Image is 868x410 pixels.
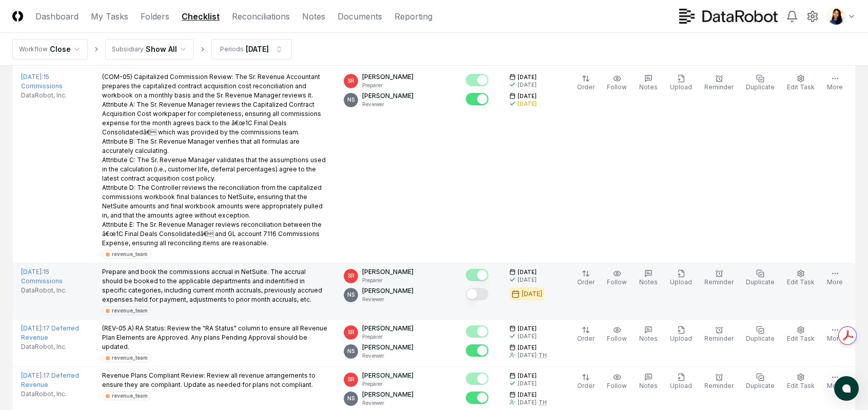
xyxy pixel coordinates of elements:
[702,324,736,345] button: Reminder
[670,335,692,342] span: Upload
[639,335,658,342] span: Notes
[828,8,844,25] img: ACg8ocKO-3G6UtcSn9a5p2PdI879Oh_tobqT7vJnb_FmuK1XD8isku4=s96-c
[102,371,327,389] p: Revenue Plans Compliant Review: Review all revenue arrangements to ensure they are compliant. Upd...
[575,267,597,289] button: Order
[825,72,845,94] button: More
[362,399,413,407] p: Reviewer
[518,352,537,359] div: [DATE]
[12,11,23,22] img: Logo
[21,324,79,341] a: [DATE]:17 Deferred Revenue
[522,289,542,299] div: [DATE]
[787,382,815,389] span: Edit Task
[639,382,658,389] span: Notes
[787,278,815,286] span: Edit Task
[637,371,660,393] button: Notes
[302,10,325,23] a: Notes
[825,267,845,289] button: More
[704,278,734,286] span: Reminder
[347,347,354,355] span: NS
[466,344,488,357] button: Mark complete
[21,372,79,388] a: [DATE]:17 Deferred Revenue
[575,72,597,94] button: Order
[607,83,627,91] span: Follow
[362,324,413,333] p: [PERSON_NAME]
[539,352,547,359] div: TH
[679,9,778,24] img: DataRobot logo
[347,96,354,104] span: NS
[702,72,736,94] button: Reminder
[639,83,658,91] span: Notes
[466,392,488,404] button: Mark complete
[670,382,692,389] span: Upload
[785,371,817,393] button: Edit Task
[605,324,629,345] button: Follow
[362,371,413,380] p: [PERSON_NAME]
[605,72,629,94] button: Follow
[362,72,413,82] p: [PERSON_NAME]
[744,72,777,94] button: Duplicate
[466,288,488,300] button: Mark complete
[670,278,692,286] span: Upload
[21,342,67,352] span: DataRobot, Inc.
[668,371,694,393] button: Upload
[466,373,488,385] button: Mark complete
[362,343,413,352] p: [PERSON_NAME]
[362,380,413,388] p: Preparer
[668,267,694,289] button: Upload
[338,10,382,23] a: Documents
[637,267,660,289] button: Notes
[112,250,148,258] div: revenue_team
[21,268,43,276] span: [DATE] :
[232,10,290,23] a: Reconciliations
[637,72,660,94] button: Notes
[744,267,777,289] button: Duplicate
[362,82,413,89] p: Preparer
[518,276,537,284] div: [DATE]
[787,335,815,342] span: Edit Task
[182,10,220,23] a: Checklist
[348,272,354,280] span: SR
[607,382,627,389] span: Follow
[787,83,815,91] span: Edit Task
[834,376,859,401] button: atlas-launcher
[746,278,775,286] span: Duplicate
[518,372,537,380] span: [DATE]
[21,286,67,295] span: DataRobot, Inc.
[112,354,148,362] div: revenue_team
[466,74,488,86] button: Mark complete
[102,267,327,304] p: Prepare and book the commissions accrual in NetSuite. The accrual should be booked to the applica...
[362,352,413,360] p: Reviewer
[518,73,537,81] span: [DATE]
[518,325,537,333] span: [DATE]
[21,73,43,81] span: [DATE] :
[220,45,244,54] div: Periods
[112,392,148,400] div: revenue_team
[362,91,413,101] p: [PERSON_NAME]
[347,291,354,299] span: NS
[577,83,595,91] span: Order
[348,328,354,336] span: SR
[575,324,597,345] button: Order
[637,324,660,345] button: Notes
[348,376,354,383] span: SR
[518,268,537,276] span: [DATE]
[785,267,817,289] button: Edit Task
[668,72,694,94] button: Upload
[21,372,43,379] span: [DATE] :
[141,10,169,23] a: Folders
[362,296,413,303] p: Reviewer
[518,344,537,352] span: [DATE]
[362,267,413,277] p: [PERSON_NAME]
[394,10,432,23] a: Reporting
[21,324,43,332] span: [DATE] :
[35,10,78,23] a: Dashboard
[518,100,537,108] div: [DATE]
[348,77,354,85] span: SR
[607,335,627,342] span: Follow
[12,39,292,60] nav: breadcrumb
[744,371,777,393] button: Duplicate
[362,101,413,108] p: Reviewer
[102,324,327,352] p: (REV-05.A) RA Status: Review the "RA Status" column to ensure all Revenue Plan Elements are Appro...
[825,324,845,345] button: More
[577,335,595,342] span: Order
